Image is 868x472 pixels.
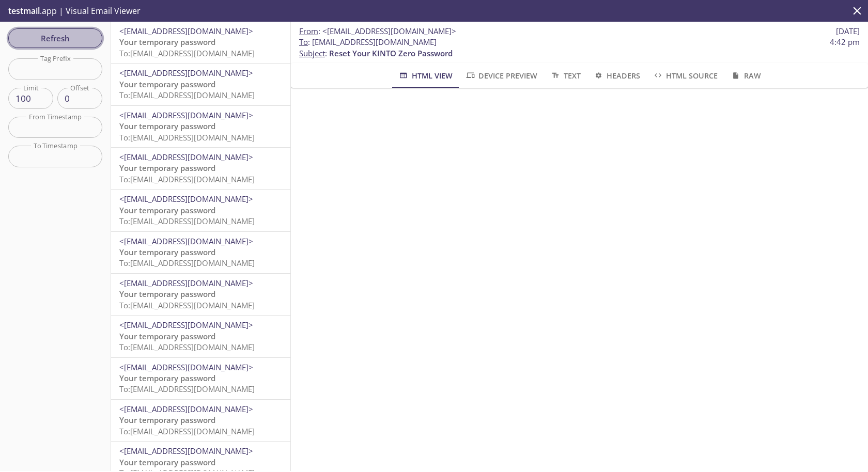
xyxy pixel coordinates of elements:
[593,69,640,82] span: Headers
[111,400,290,441] div: <[EMAIL_ADDRESS][DOMAIN_NAME]>Your temporary passwordTo:[EMAIL_ADDRESS][DOMAIN_NAME]
[111,274,290,315] div: <[EMAIL_ADDRESS][DOMAIN_NAME]>Your temporary passwordTo:[EMAIL_ADDRESS][DOMAIN_NAME]
[299,48,325,58] span: Subject
[119,194,253,204] span: <[EMAIL_ADDRESS][DOMAIN_NAME]>
[17,32,94,45] span: Refresh
[119,132,255,143] span: To: [EMAIL_ADDRESS][DOMAIN_NAME]
[8,28,102,48] button: Refresh
[653,69,718,82] span: HTML Source
[111,106,290,147] div: <[EMAIL_ADDRESS][DOMAIN_NAME]>Your temporary passwordTo:[EMAIL_ADDRESS][DOMAIN_NAME]
[119,342,255,352] span: To: [EMAIL_ADDRESS][DOMAIN_NAME]
[398,69,452,82] span: HTML View
[119,163,215,173] span: Your temporary password
[119,121,215,131] span: Your temporary password
[111,22,290,63] div: <[EMAIL_ADDRESS][DOMAIN_NAME]>Your temporary passwordTo:[EMAIL_ADDRESS][DOMAIN_NAME]
[111,316,290,357] div: <[EMAIL_ADDRESS][DOMAIN_NAME]>Your temporary passwordTo:[EMAIL_ADDRESS][DOMAIN_NAME]
[119,48,255,58] span: To: [EMAIL_ADDRESS][DOMAIN_NAME]
[299,37,437,48] span: : [EMAIL_ADDRESS][DOMAIN_NAME]
[329,48,453,58] span: Reset Your KINTO Zero Password
[111,148,290,189] div: <[EMAIL_ADDRESS][DOMAIN_NAME]>Your temporary passwordTo:[EMAIL_ADDRESS][DOMAIN_NAME]
[119,320,253,330] span: <[EMAIL_ADDRESS][DOMAIN_NAME]>
[465,69,537,82] span: Device Preview
[119,362,253,372] span: <[EMAIL_ADDRESS][DOMAIN_NAME]>
[119,90,255,100] span: To: [EMAIL_ADDRESS][DOMAIN_NAME]
[119,152,253,162] span: <[EMAIL_ADDRESS][DOMAIN_NAME]>
[322,26,456,36] span: <[EMAIL_ADDRESS][DOMAIN_NAME]>
[119,247,215,257] span: Your temporary password
[119,68,253,78] span: <[EMAIL_ADDRESS][DOMAIN_NAME]>
[119,384,255,394] span: To: [EMAIL_ADDRESS][DOMAIN_NAME]
[299,37,308,47] span: To
[299,26,456,37] span: :
[730,69,761,82] span: Raw
[119,300,255,310] span: To: [EMAIL_ADDRESS][DOMAIN_NAME]
[119,457,215,467] span: Your temporary password
[299,37,860,59] p: :
[299,26,318,36] span: From
[119,258,255,268] span: To: [EMAIL_ADDRESS][DOMAIN_NAME]
[119,404,253,414] span: <[EMAIL_ADDRESS][DOMAIN_NAME]>
[836,26,860,37] span: [DATE]
[550,69,580,82] span: Text
[111,64,290,105] div: <[EMAIL_ADDRESS][DOMAIN_NAME]>Your temporary passwordTo:[EMAIL_ADDRESS][DOMAIN_NAME]
[119,415,215,425] span: Your temporary password
[119,79,215,89] span: Your temporary password
[119,373,215,383] span: Your temporary password
[119,174,255,184] span: To: [EMAIL_ADDRESS][DOMAIN_NAME]
[119,110,253,120] span: <[EMAIL_ADDRESS][DOMAIN_NAME]>
[119,331,215,341] span: Your temporary password
[119,289,215,299] span: Your temporary password
[119,205,215,215] span: Your temporary password
[119,278,253,288] span: <[EMAIL_ADDRESS][DOMAIN_NAME]>
[111,190,290,231] div: <[EMAIL_ADDRESS][DOMAIN_NAME]>Your temporary passwordTo:[EMAIL_ADDRESS][DOMAIN_NAME]
[111,358,290,399] div: <[EMAIL_ADDRESS][DOMAIN_NAME]>Your temporary passwordTo:[EMAIL_ADDRESS][DOMAIN_NAME]
[119,446,253,456] span: <[EMAIL_ADDRESS][DOMAIN_NAME]>
[119,236,253,246] span: <[EMAIL_ADDRESS][DOMAIN_NAME]>
[830,37,860,48] span: 4:42 pm
[111,232,290,273] div: <[EMAIL_ADDRESS][DOMAIN_NAME]>Your temporary passwordTo:[EMAIL_ADDRESS][DOMAIN_NAME]
[119,37,215,47] span: Your temporary password
[119,26,253,36] span: <[EMAIL_ADDRESS][DOMAIN_NAME]>
[8,5,40,17] span: testmail
[119,426,255,436] span: To: [EMAIL_ADDRESS][DOMAIN_NAME]
[119,216,255,226] span: To: [EMAIL_ADDRESS][DOMAIN_NAME]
